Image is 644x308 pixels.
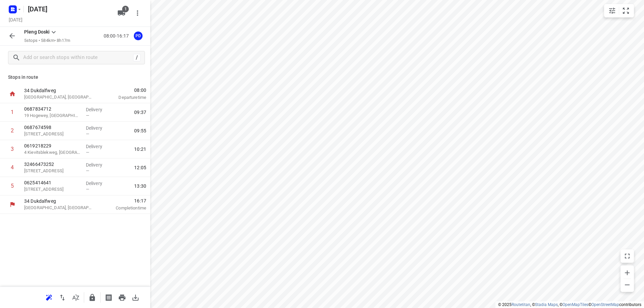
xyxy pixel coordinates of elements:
[8,74,142,81] p: Stops in route
[133,54,141,61] div: /
[24,168,80,174] p: 37 Koning Albertlaan, Lanaken
[11,146,14,152] div: 3
[134,32,143,40] div: PD
[134,164,146,171] span: 12:05
[86,131,89,136] span: —
[134,109,146,116] span: 09:37
[498,302,641,307] li: © 2025 , © , © © contributors
[86,113,89,118] span: —
[102,87,146,94] span: 08:00
[86,162,111,168] p: Delivery
[24,149,80,156] p: 4 Kievitsblekweg, [GEOGRAPHIC_DATA]
[24,87,94,94] p: 34 Dukdalfweg
[619,4,633,17] button: Fit zoom
[86,150,89,155] span: —
[24,198,94,204] p: 34 Dukdalfweg
[11,164,14,171] div: 4
[134,183,146,189] span: 13:30
[24,204,94,211] p: [GEOGRAPHIC_DATA], [GEOGRAPHIC_DATA]
[86,187,89,192] span: —
[115,6,128,20] button: 1
[86,180,111,187] p: Delivery
[23,53,133,63] input: Add or search stops within route
[24,124,80,131] p: 0687674598
[131,6,144,20] button: More
[115,294,129,300] span: Print route
[86,125,111,131] p: Delivery
[24,186,80,193] p: 938 Chaussée de Wavre, Auderghem
[24,106,80,112] p: 0687834712
[24,38,70,44] p: 5 stops • 584km • 8h17m
[24,28,50,36] p: Pleng Doski
[24,131,80,137] p: [STREET_ADDRESS]
[102,197,146,204] span: 16:17
[86,106,111,113] p: Delivery
[56,294,69,300] span: Reverse route
[134,146,146,152] span: 10:21
[11,183,14,189] div: 5
[86,168,89,173] span: —
[24,142,80,149] p: 0619218229
[42,294,56,300] span: Reoptimize route
[131,29,145,43] button: PD
[24,94,94,101] p: [GEOGRAPHIC_DATA], [GEOGRAPHIC_DATA]
[535,302,558,307] a: Stadia Maps
[104,33,131,40] p: 08:00-16:17
[86,291,99,304] button: Lock route
[6,16,25,23] h5: [DATE]
[562,302,588,307] a: OpenMapTiles
[605,4,619,17] button: Map settings
[604,4,634,17] div: small contained button group
[24,161,80,168] p: 32466473252
[69,294,83,300] span: Sort by time window
[591,302,619,307] a: OpenStreetMap
[134,127,146,134] span: 09:55
[25,4,112,14] h5: [DATE]
[102,205,146,211] p: Completion time
[122,6,129,12] span: 1
[131,33,145,39] span: Assigned to Pleng Doski
[24,179,80,186] p: 0625414641
[512,302,530,307] a: Routetitan
[102,94,146,101] p: Departure time
[102,294,115,300] span: Print shipping labels
[24,112,80,119] p: 19 Hogewey, [GEOGRAPHIC_DATA]
[11,109,14,115] div: 1
[86,143,111,150] p: Delivery
[11,127,14,134] div: 2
